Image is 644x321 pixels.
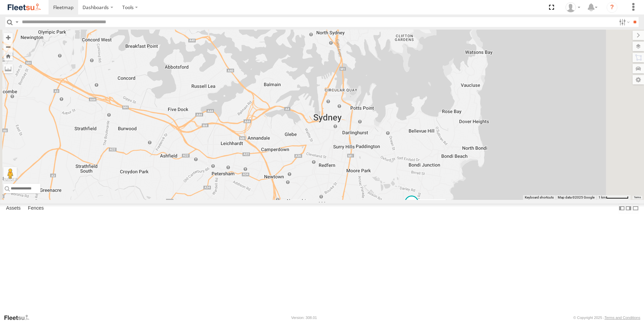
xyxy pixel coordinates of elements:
[3,51,13,61] button: Zoom Home
[573,316,640,320] div: © Copyright 2025 -
[605,316,640,320] a: Terms and Conditions
[616,17,631,27] label: Search Filter Options
[3,167,17,180] button: Drag Pegman onto the map to open Street View
[632,204,639,213] label: Hide Summary Table
[607,2,617,13] i: ?
[3,42,13,51] button: Zoom out
[3,64,13,73] label: Measure
[599,195,606,199] span: 1 km
[634,196,641,199] a: Terms (opens in new tab)
[633,75,644,84] label: Map Settings
[7,3,42,12] img: fleetsu-logo-horizontal.svg
[25,204,47,213] label: Fences
[563,2,583,12] div: Adrian Singleton
[525,195,554,200] button: Keyboard shortcuts
[291,316,317,320] div: Version: 308.01
[3,204,24,213] label: Assets
[4,314,35,321] a: Visit our Website
[558,195,594,199] span: Map data ©2025 Google
[14,17,20,27] label: Search Query
[625,204,632,213] label: Dock Summary Table to the Right
[618,204,625,213] label: Dock Summary Table to the Left
[597,195,631,200] button: Map Scale: 1 km per 63 pixels
[3,33,13,42] button: Zoom in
